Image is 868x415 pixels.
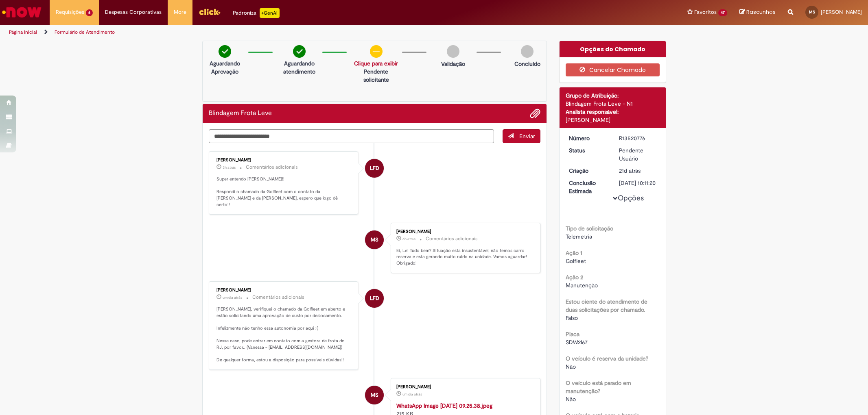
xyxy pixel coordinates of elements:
[566,233,592,240] span: Telemetria
[293,45,306,58] img: check-circle-green.png
[365,386,384,404] div: Maxuel de Oliveira Silva
[821,9,862,15] span: [PERSON_NAME]
[216,158,352,163] div: [PERSON_NAME]
[223,295,242,300] time: 30/09/2025 11:23:52
[252,294,304,301] small: Comentários adicionais
[619,167,657,175] div: 11/09/2025 10:28:03
[216,288,352,293] div: [PERSON_NAME]
[530,108,540,119] button: Adicionar anexos
[223,165,236,170] time: 01/10/2025 11:44:46
[619,146,657,163] div: Pendente Usuário
[55,29,115,35] a: Formulário de Atendimento
[619,167,641,174] span: 21d atrás
[402,392,422,397] span: um dia atrás
[718,9,727,16] span: 47
[246,164,298,171] small: Comentários adicionais
[370,45,383,58] img: circle-minus.png
[519,133,535,140] span: Enviar
[365,159,384,178] div: Leticia Ferreira Dantas De Almeida
[563,167,613,175] dt: Criação
[566,330,579,338] b: Placa
[402,237,415,241] time: 01/10/2025 08:50:45
[619,134,657,142] div: R13520776
[566,249,582,256] b: Ação 1
[219,45,231,58] img: check-circle-green.png
[6,25,573,40] ul: Trilhas de página
[566,63,660,76] button: Cancelar Chamado
[566,395,576,403] span: Não
[694,8,717,16] span: Favoritos
[1,4,43,20] img: ServiceNow
[365,230,384,249] div: Maxuel de Oliveira Silva
[216,306,352,363] p: [PERSON_NAME], verifiquei o chamado da Golfleet em aberto e estão solicitando uma aprovação de cu...
[9,29,37,35] a: Página inicial
[566,363,576,370] span: Não
[563,134,613,142] dt: Número
[566,108,660,116] div: Analista responsável:
[566,379,631,395] b: O veículo está parado em manutenção?
[370,289,379,308] span: LFD
[746,8,776,16] span: Rascunhos
[56,8,84,16] span: Requisições
[396,385,532,389] div: [PERSON_NAME]
[209,110,272,117] h2: Blindagem Frota Leve Histórico de tíquete
[566,282,598,289] span: Manutenção
[365,289,384,308] div: Leticia Ferreira Dantas De Almeida
[354,67,398,84] p: Pendente solicitante
[566,274,583,281] b: Ação 2
[402,392,422,397] time: 30/09/2025 09:26:19
[809,9,815,15] span: MS
[447,45,459,58] img: img-circle-grey.png
[566,339,588,346] span: SDW2I67
[354,60,398,67] a: Clique para exibir
[566,314,578,322] span: Falso
[521,45,533,58] img: img-circle-grey.png
[566,298,647,313] b: Estou ciente do atendimento de duas solicitações por chamado.
[739,9,776,16] a: Rascunhos
[566,225,613,232] b: Tipo de solicitação
[566,91,660,100] div: Grupo de Atribuição:
[563,179,613,195] dt: Conclusão Estimada
[396,402,492,409] a: WhatsApp Image [DATE] 09.25.38.jpeg
[441,60,465,68] p: Validação
[619,179,657,187] div: [DATE] 10:11:20
[199,6,221,18] img: click_logo_yellow_360x200.png
[280,59,318,76] p: Aguardando atendimento
[566,257,586,265] span: Golfleet
[560,41,666,57] div: Opções do Chamado
[402,237,415,241] span: 6h atrás
[209,129,494,143] textarea: Digite sua mensagem aqui...
[260,8,280,18] p: +GenAi
[563,146,613,154] dt: Status
[223,165,236,170] span: 3h atrás
[396,248,532,267] p: Ei, Le! Tudo bem? Situação esta insustentável, não temos carro reserva e esta gerando muito ruído...
[174,8,186,16] span: More
[514,60,540,68] p: Concluído
[370,159,379,178] span: LFD
[233,8,280,18] div: Padroniza
[105,8,162,16] span: Despesas Corporativas
[396,229,532,234] div: [PERSON_NAME]
[216,176,352,208] p: Super entendo [PERSON_NAME]!! Respondi o chamado da Golfleet com o contato da [PERSON_NAME] e da ...
[619,167,641,174] time: 11/09/2025 10:28:03
[566,355,648,362] b: O veículo é reserva da unidade?
[566,100,660,108] div: Blindagem Frota Leve - N1
[426,235,478,242] small: Comentários adicionais
[371,385,378,405] span: MS
[503,129,540,143] button: Enviar
[206,59,244,76] p: Aguardando Aprovação
[86,9,93,16] span: 6
[566,116,660,124] div: [PERSON_NAME]
[223,295,242,300] span: um dia atrás
[371,230,378,250] span: MS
